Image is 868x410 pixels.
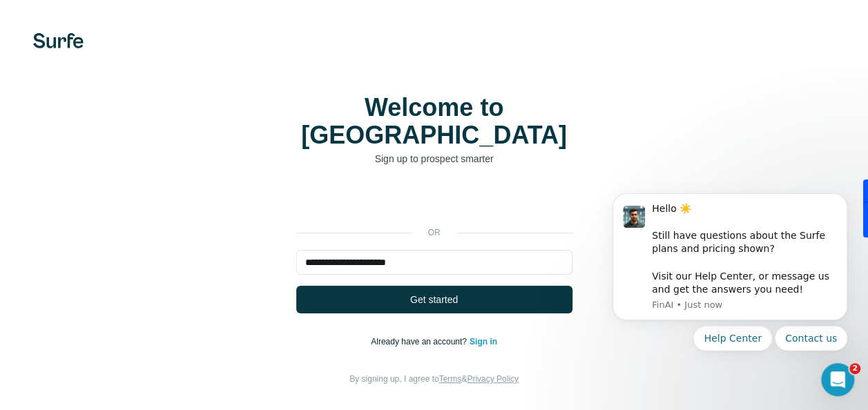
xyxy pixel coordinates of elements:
p: or [412,226,456,239]
iframe: Intercom notifications message [592,177,868,403]
a: Terms [439,374,462,384]
span: By signing up, I agree to & [349,374,519,384]
iframe: Sign in with Google Button [289,186,579,217]
span: Get started [410,293,458,306]
span: 2 [849,363,860,374]
img: Surfe's logo [33,33,84,48]
a: Privacy Policy [467,374,519,384]
span: Already have an account? [371,337,470,346]
iframe: Intercom live chat [821,363,854,396]
p: Sign up to prospect smarter [296,152,572,166]
h1: Welcome to [GEOGRAPHIC_DATA] [296,94,572,149]
button: Get started [296,286,572,313]
a: Sign in [470,337,497,346]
